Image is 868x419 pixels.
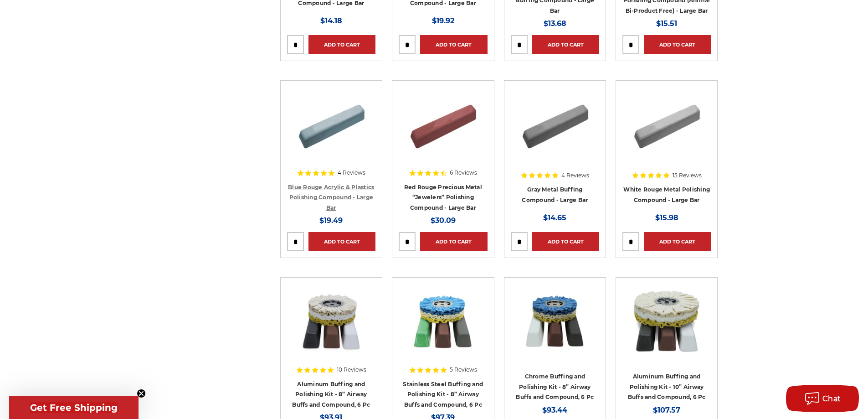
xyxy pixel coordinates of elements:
[561,173,589,178] span: 4 Reviews
[403,381,483,408] a: Stainless Steel Buffing and Polishing Kit - 8” Airway Buffs and Compound, 6 Pc
[519,284,591,357] img: 8 inch airway buffing wheel and compound kit for chrome
[420,35,487,54] a: Add to Cart
[656,19,677,28] span: $15.51
[623,186,710,203] a: White Rouge Metal Polishing Compound - Large Bar
[543,213,566,222] span: $14.65
[519,87,591,160] img: Gray Buffing Compound
[9,396,139,419] div: Get Free ShippingClose teaser
[644,232,711,251] a: Add to Cart
[786,385,859,412] button: Chat
[673,173,702,178] span: 15 Reviews
[399,284,487,372] a: 8 inch airway buffing wheel and compound kit for stainless steel
[431,216,456,225] span: $30.09
[308,35,375,54] a: Add to Cart
[511,87,599,176] a: Gray Buffing Compound
[630,284,703,357] img: 10 inch airway buff and polishing compound kit for aluminum
[432,16,454,25] span: $19.92
[644,35,711,54] a: Add to Cart
[420,232,487,251] a: Add to Cart
[516,373,594,400] a: Chrome Buffing and Polishing Kit - 8” Airway Buffs and Compound, 6 Pc
[522,186,588,203] a: Gray Metal Buffing Compound - Large Bar
[295,284,368,357] img: 8 inch airway buffing wheel and compound kit for aluminum
[295,87,368,160] img: Blue rouge polishing compound
[630,87,703,160] img: White Rouge Buffing Compound
[511,284,599,372] a: 8 inch airway buffing wheel and compound kit for chrome
[292,381,370,408] a: Aluminum Buffing and Polishing Kit - 8” Airway Buffs and Compound, 6 Pc
[30,402,118,413] span: Get Free Shipping
[399,87,487,176] a: Red Rouge Jewelers Buffing Compound
[532,35,599,54] a: Add to Cart
[287,284,375,372] a: 8 inch airway buffing wheel and compound kit for aluminum
[655,213,678,222] span: $15.98
[622,87,711,176] a: White Rouge Buffing Compound
[406,87,479,160] img: Red Rouge Jewelers Buffing Compound
[137,389,146,398] button: Close teaser
[622,284,711,372] a: 10 inch airway buff and polishing compound kit for aluminum
[532,232,599,251] a: Add to Cart
[542,406,567,414] span: $93.44
[320,16,342,25] span: $14.18
[319,216,343,225] span: $19.49
[404,184,482,211] a: Red Rouge Precious Metal “Jewelers” Polishing Compound - Large Bar
[544,19,566,28] span: $13.68
[288,184,374,211] a: Blue Rouge Acrylic & Plastics Polishing Compound - Large Bar
[308,232,375,251] a: Add to Cart
[406,284,479,357] img: 8 inch airway buffing wheel and compound kit for stainless steel
[653,406,680,414] span: $107.57
[628,373,706,400] a: Aluminum Buffing and Polishing Kit - 10” Airway Buffs and Compound, 6 Pc
[287,87,375,176] a: Blue rouge polishing compound
[822,394,841,403] span: Chat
